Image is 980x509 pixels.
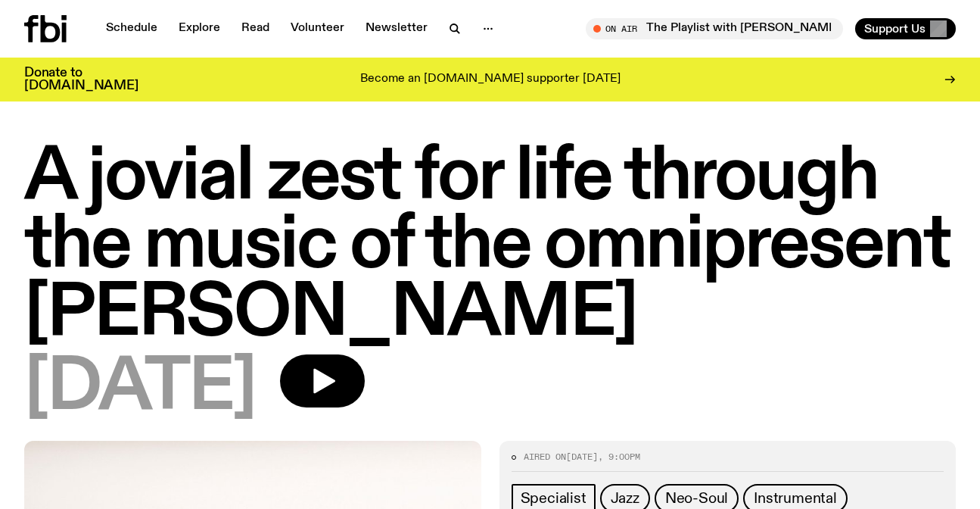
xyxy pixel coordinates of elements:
a: Newsletter [356,18,437,39]
a: Schedule [97,18,166,39]
a: Read [232,18,278,39]
span: Instrumental [754,490,837,507]
span: Support Us [864,22,926,36]
span: Neo-Soul [665,490,728,507]
span: Jazz [611,490,639,507]
span: , 9:00pm [598,451,640,463]
span: [DATE] [24,354,256,423]
a: Volunteer [282,18,353,39]
button: Support Us [855,18,956,39]
span: [DATE] [566,451,598,463]
span: Specialist [521,490,586,507]
h1: A jovial zest for life through the music of the omnipresent [PERSON_NAME] [24,144,956,348]
p: Become an [DOMAIN_NAME] supporter [DATE] [360,73,621,86]
h3: Donate to [DOMAIN_NAME] [24,67,138,92]
span: Aired on [524,451,566,463]
a: Explore [170,18,229,39]
button: On AirThe Playlist with [PERSON_NAME] [586,18,843,39]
